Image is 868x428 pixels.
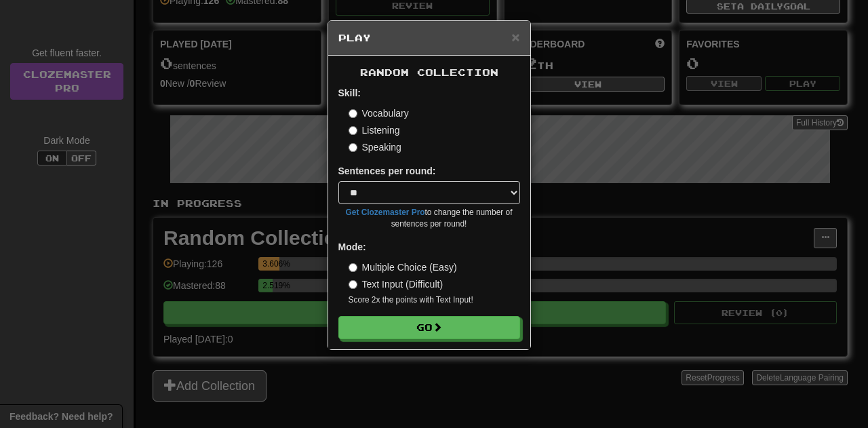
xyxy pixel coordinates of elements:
label: Text Input (Difficult) [349,277,443,291]
input: Multiple Choice (Easy) [349,263,357,272]
button: Go [338,316,520,339]
button: Close [511,30,519,44]
input: Text Input (Difficult) [349,280,357,289]
label: Vocabulary [349,106,409,120]
h5: Play [338,31,520,45]
input: Speaking [349,143,357,152]
label: Sentences per round: [338,164,436,178]
strong: Mode: [338,241,366,252]
label: Multiple Choice (Easy) [349,260,457,274]
span: × [511,29,519,45]
span: Random Collection [360,66,498,78]
input: Vocabulary [349,109,357,118]
input: Listening [349,126,357,135]
strong: Skill: [338,87,361,98]
label: Speaking [349,140,401,154]
small: Score 2x the points with Text Input ! [349,294,520,306]
a: Get Clozemaster Pro [346,208,425,217]
small: to change the number of sentences per round! [338,207,520,230]
label: Listening [349,123,400,137]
